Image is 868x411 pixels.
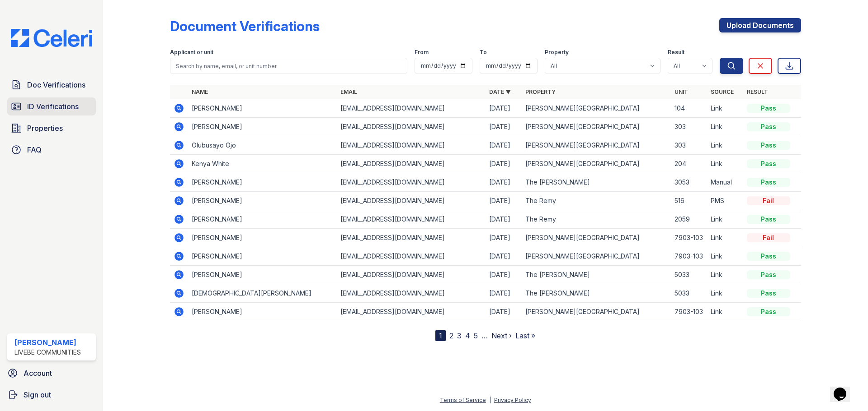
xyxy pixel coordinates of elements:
[707,155,743,173] td: Link
[671,118,707,136] td: 303
[24,389,51,400] span: Sign out
[486,136,522,155] td: [DATE]
[491,331,512,340] a: Next ›
[170,49,213,56] label: Applicant or unit
[486,210,522,229] td: [DATE]
[435,330,446,341] div: 1
[747,178,790,187] div: Pass
[486,192,522,210] td: [DATE]
[4,364,99,382] a: Account
[522,155,670,173] td: [PERSON_NAME][GEOGRAPHIC_DATA]
[337,266,486,284] td: [EMAIL_ADDRESS][DOMAIN_NAME]
[340,88,357,95] a: Email
[27,123,63,134] span: Properties
[188,118,337,136] td: [PERSON_NAME]
[671,284,707,303] td: 5033
[671,136,707,155] td: 303
[188,136,337,155] td: Olubusayo Ojo
[440,397,486,403] a: Terms of Service
[522,247,670,266] td: [PERSON_NAME][GEOGRAPHIC_DATA]
[515,331,535,340] a: Last »
[337,173,486,192] td: [EMAIL_ADDRESS][DOMAIN_NAME]
[14,337,81,348] div: [PERSON_NAME]
[707,247,743,266] td: Link
[486,266,522,284] td: [DATE]
[7,141,96,159] a: FAQ
[27,101,79,112] span: ID Verifications
[668,49,684,56] label: Result
[675,88,688,95] a: Unit
[337,99,486,118] td: [EMAIL_ADDRESS][DOMAIN_NAME]
[188,303,337,321] td: [PERSON_NAME]
[489,397,491,403] div: |
[24,368,52,379] span: Account
[337,284,486,303] td: [EMAIL_ADDRESS][DOMAIN_NAME]
[747,270,790,279] div: Pass
[671,210,707,229] td: 2059
[671,173,707,192] td: 3053
[671,99,707,118] td: 104
[188,210,337,229] td: [PERSON_NAME]
[747,252,790,261] div: Pass
[337,136,486,155] td: [EMAIL_ADDRESS][DOMAIN_NAME]
[474,331,478,340] a: 5
[671,155,707,173] td: 204
[188,266,337,284] td: [PERSON_NAME]
[522,192,670,210] td: The Remy
[4,386,99,404] a: Sign out
[522,266,670,284] td: The [PERSON_NAME]
[457,331,462,340] a: 3
[707,136,743,155] td: Link
[707,99,743,118] td: Link
[747,88,768,95] a: Result
[14,348,81,357] div: LiveBe Communities
[27,144,42,155] span: FAQ
[486,155,522,173] td: [DATE]
[188,155,337,173] td: Kenya White
[337,192,486,210] td: [EMAIL_ADDRESS][DOMAIN_NAME]
[27,79,85,90] span: Doc Verifications
[707,229,743,247] td: Link
[522,118,670,136] td: [PERSON_NAME][GEOGRAPHIC_DATA]
[449,331,453,340] a: 2
[188,99,337,118] td: [PERSON_NAME]
[188,284,337,303] td: [DEMOGRAPHIC_DATA][PERSON_NAME]
[188,173,337,192] td: [PERSON_NAME]
[747,233,790,242] div: Fail
[747,307,790,316] div: Pass
[707,118,743,136] td: Link
[489,88,511,95] a: Date ▼
[747,104,790,113] div: Pass
[545,49,569,56] label: Property
[337,229,486,247] td: [EMAIL_ADDRESS][DOMAIN_NAME]
[486,118,522,136] td: [DATE]
[170,58,407,74] input: Search by name, email, or unit number
[337,210,486,229] td: [EMAIL_ADDRESS][DOMAIN_NAME]
[522,173,670,192] td: The [PERSON_NAME]
[707,210,743,229] td: Link
[719,18,801,32] a: Upload Documents
[522,99,670,118] td: [PERSON_NAME][GEOGRAPHIC_DATA]
[671,247,707,266] td: 7903-103
[522,210,670,229] td: The Remy
[486,303,522,321] td: [DATE]
[707,192,743,210] td: PMS
[465,331,470,340] a: 4
[747,159,790,168] div: Pass
[337,303,486,321] td: [EMAIL_ADDRESS][DOMAIN_NAME]
[188,247,337,266] td: [PERSON_NAME]
[7,119,96,137] a: Properties
[7,97,96,115] a: ID Verifications
[337,118,486,136] td: [EMAIL_ADDRESS][DOMAIN_NAME]
[525,88,556,95] a: Property
[671,303,707,321] td: 7903-103
[671,229,707,247] td: 7903-103
[747,289,790,298] div: Pass
[707,284,743,303] td: Link
[4,29,99,47] img: CE_Logo_Blue-a8612792a0a2168367f1c8372b55b34899dd931a85d93a1a3d3e32e68fde9ad4.png
[188,192,337,210] td: [PERSON_NAME]
[711,88,734,95] a: Source
[671,192,707,210] td: 516
[707,173,743,192] td: Manual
